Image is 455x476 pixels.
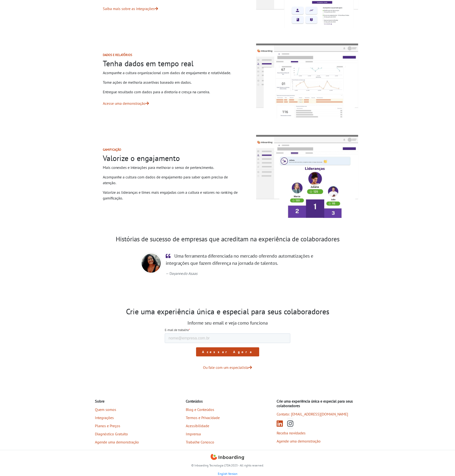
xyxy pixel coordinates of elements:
img: Imagem da solução da Inbaording monstrando dashboard com dados de people analytics. [254,42,360,121]
a: English Version [218,472,237,476]
img: Day do Asaas [140,252,162,274]
a: Receba novidades (abre em nova aba) [277,429,360,437]
a: Trabalhe Conosco [186,438,247,446]
a: Agende uma demonstração [277,437,360,445]
img: Inboarding [211,454,244,461]
h4: Crie uma experiência única e especial para seus colaboradores [277,399,360,408]
a: Saiba mais sobre as integrações [103,6,158,11]
a: Acessibilidade [186,422,247,430]
a: Ou fale com um especialista [203,365,252,370]
p: Valorize as lideranças e times mais engajadas com a cultura e valores no ranking de gamificação. [103,189,239,201]
a: Inboarding Home Page [211,454,244,461]
a: Diagnóstico Gratuito (abre em nova aba) [95,430,156,438]
h4: Conteúdos [186,399,247,404]
img: Imagem da solução da Inbaording monstrando ranking de gamificação das lideranças [254,133,360,220]
h3: Informe seu email e veja como funciona [165,320,290,326]
a: Blog e Conteúdos (abre em nova aba) [186,405,247,414]
cite: Asaas [183,271,197,276]
footer: Dayanne [166,271,315,276]
p: Acompanhe a cultura com dados de engajamento para saber quem precisa de atenção. [103,174,239,186]
p: Tome ações de melhoria assertivas baseado em dados. [103,79,239,85]
p: Mais conexões e interações para melhorar o senso de pertencimento. [103,165,239,170]
h2: Tenha dados em tempo real [103,59,239,68]
a: Acesse uma demonstração [103,101,149,106]
a: Integrações [95,414,156,422]
a: Imprensa (abre em nova aba) [186,430,247,438]
h2: Dados e relatórios [103,53,239,57]
h2: Gamificação [103,148,239,151]
h4: Sobre [95,399,156,404]
a: Contato: [EMAIL_ADDRESS][DOMAIN_NAME] [277,410,360,418]
h2: Histórias de sucesso de empresas que acreditam na experiência de colaboradores [95,235,360,243]
p: Entregue resultado com dados para a diretoria e cresça na carreira. [103,89,239,95]
a: Termos e Privacidade [186,414,247,422]
a: Planos e Preços [95,422,156,430]
h2: Valorize o engajamento [103,154,239,163]
a: Linkedin (abre em nova aba) [277,418,285,429]
p: © Inboarding Tecnologia LTDA 2023 - All rights reserved. [95,463,360,468]
p: Acompanhe a cultura organizacional com dados de engajamento e rotatividade. [103,70,239,76]
a: Instagram (abre em nova aba) [287,418,293,429]
p: Uma ferramenta diferenciada no mercado oferendo automatizações e integrações que fazem diferença ... [166,252,315,267]
a: Quem somos [95,405,156,414]
h2: Crie uma experiência única e especial para seus colaboradores [95,307,360,316]
a: Agende uma demonstração [95,438,156,446]
iframe: Form 1 [165,328,290,364]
